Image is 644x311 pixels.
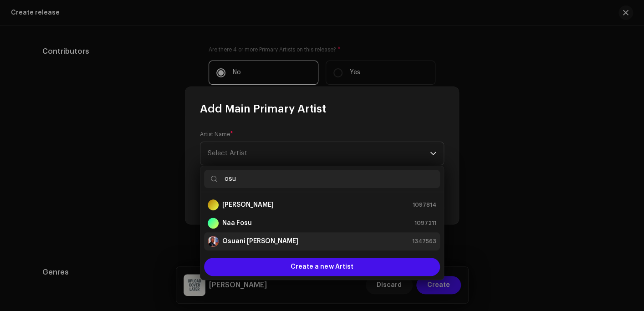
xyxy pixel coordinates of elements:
[204,232,440,250] li: Osuani Katakyie Afrifa
[208,236,219,247] img: 66b00a42-03d0-49f6-a4b0-8cc340dcb8ac
[200,192,444,254] ul: Option List
[204,196,440,214] li: K.K.Fosu
[200,102,326,116] span: Add Main Primary Artist
[222,237,298,246] strong: Osuani [PERSON_NAME]
[208,142,430,165] span: Select Artist
[200,131,233,138] label: Artist Name
[208,150,247,157] span: Select Artist
[204,214,440,232] li: Naa Fosu
[414,219,436,228] span: 1097211
[291,258,353,276] span: Create a new Artist
[412,237,436,246] span: 1347563
[222,200,274,209] strong: [PERSON_NAME]
[413,200,436,209] span: 1097814
[430,142,436,165] div: dropdown trigger
[222,219,252,228] strong: Naa Fosu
